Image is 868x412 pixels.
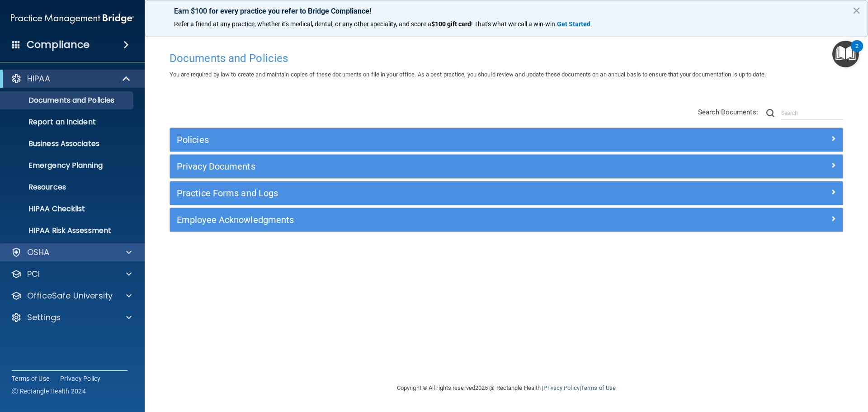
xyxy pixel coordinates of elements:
a: Privacy Policy [60,374,101,383]
span: Refer a friend at any practice, whether it's medical, dental, or any other speciality, and score a [174,20,431,28]
p: OfficeSafe University [27,290,113,301]
p: Business Associates [6,139,129,148]
a: Privacy Documents [177,159,836,174]
span: Search Documents: [698,108,758,116]
p: Earn $100 for every practice you refer to Bridge Compliance! [174,7,839,15]
a: OSHA [11,247,132,258]
a: Policies [177,133,836,147]
div: 2 [855,46,859,58]
input: Search [781,106,843,120]
a: OfficeSafe University [11,290,132,301]
h4: Compliance [27,38,90,51]
a: Practice Forms and Logs [177,186,836,200]
a: Terms of Use [581,384,616,391]
div: Copyright © All rights reserved 2025 @ Rectangle Health | | [341,374,671,403]
span: Ⓒ Rectangle Health 2024 [12,387,86,396]
span: ! That's what we call a win-win. [471,20,557,28]
h4: Documents and Policies [170,52,843,64]
p: Report an Incident [6,118,129,127]
span: You are required by law to create and maintain copies of these documents on file in your office. ... [170,71,766,78]
h5: Practice Forms and Logs [177,188,668,198]
a: PCI [11,269,132,279]
p: HIPAA Risk Assessment [6,226,129,235]
p: HIPAA [27,73,50,84]
button: Open Resource Center, 2 new notifications [832,41,859,67]
p: Settings [27,312,61,323]
button: Close [852,3,861,18]
a: Privacy Policy [543,384,579,391]
p: OSHA [27,247,50,258]
a: Terms of Use [12,374,49,383]
img: ic-search.3b580494.png [766,109,774,117]
p: PCI [27,269,40,279]
strong: $100 gift card [431,20,471,28]
h5: Privacy Documents [177,161,668,171]
a: HIPAA [11,73,131,84]
strong: Get Started [557,20,590,28]
a: Get Started [557,20,592,28]
a: Settings [11,312,132,323]
p: Resources [6,183,129,192]
p: Emergency Planning [6,161,129,170]
a: Employee Acknowledgments [177,213,836,227]
h5: Policies [177,135,668,145]
p: HIPAA Checklist [6,204,129,213]
img: PMB logo [11,9,134,28]
h5: Employee Acknowledgments [177,215,668,225]
p: Documents and Policies [6,96,129,105]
